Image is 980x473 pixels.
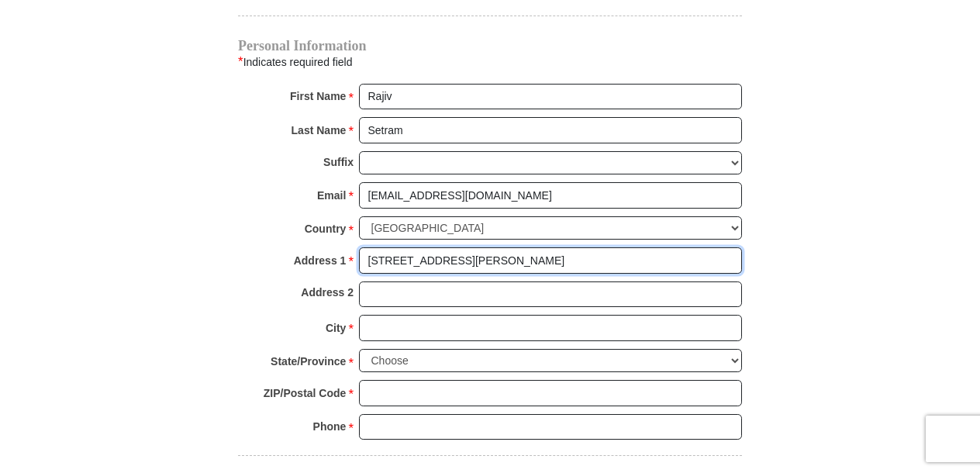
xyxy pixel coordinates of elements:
strong: Country [305,218,347,240]
strong: State/Province [271,350,346,372]
strong: ZIP/Postal Code [264,382,347,404]
strong: Suffix [323,151,354,173]
div: Indicates required field [238,52,742,72]
strong: Email [317,185,346,206]
strong: Address 2 [301,281,354,303]
strong: Phone [313,416,347,437]
h4: Personal Information [238,40,742,52]
strong: City [326,317,346,339]
strong: Last Name [292,119,347,141]
strong: Address 1 [294,250,347,271]
strong: First Name [290,85,346,107]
